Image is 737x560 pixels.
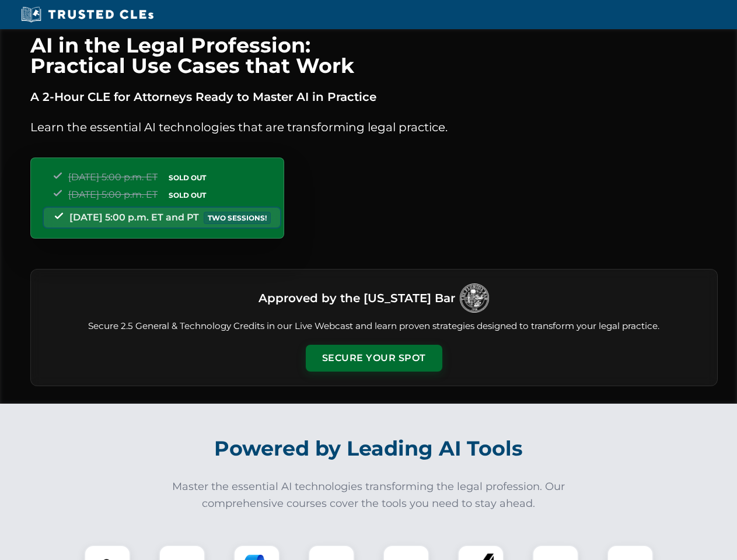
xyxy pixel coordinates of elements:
p: Secure 2.5 General & Technology Credits in our Live Webcast and learn proven strategies designed ... [45,320,703,333]
p: Learn the essential AI technologies that are transforming legal practice. [30,118,718,136]
h1: AI in the Legal Profession: Practical Use Cases that Work [30,35,718,76]
span: [DATE] 5:00 p.m. ET [68,171,158,183]
span: SOLD OUT [165,171,210,184]
span: [DATE] 5:00 p.m. ET [68,189,158,200]
button: Secure Your Spot [306,345,442,372]
span: SOLD OUT [165,189,210,201]
h3: Approved by the [US_STATE] Bar [259,288,455,309]
p: A 2-Hour CLE for Attorneys Ready to Master AI in Practice [30,87,718,106]
img: Trusted CLEs [18,6,157,23]
p: Master the essential AI technologies transforming the legal profession. Our comprehensive courses... [165,478,573,512]
h2: Powered by Leading AI Tools [46,428,692,469]
img: Logo [460,283,489,313]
